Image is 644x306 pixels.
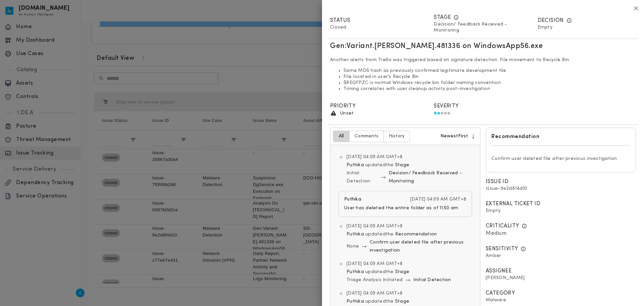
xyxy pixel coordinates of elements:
[486,268,512,274] span: Assignee
[486,253,501,258] span: Amber
[410,196,466,203] p: [DATE] 04:09 AM GMT+8
[453,15,459,20] div: Where the ticket is in the workflow
[346,276,402,284] p: Triage Analysis Initiated
[486,179,508,184] span: Issue ID
[486,222,519,230] span: Criticality
[486,298,506,303] span: Malware
[330,16,350,25] span: Status
[365,232,394,237] span: updated the
[438,131,477,142] button: NewestFirst
[434,13,451,21] span: Stage
[365,269,394,274] span: updated the
[346,230,437,238] p: Puthika Recommendation
[486,178,508,186] span: Issue ID
[346,260,451,268] p: [DATE] 04:09 AM GMT+8
[521,246,526,252] div: Confidentiality of the data that the asset is processing
[486,291,515,296] span: Category
[330,25,346,30] span: Closed
[333,131,350,142] button: all
[486,223,519,229] span: Criticality
[330,103,356,109] span: Priority
[538,25,552,30] span: Empty
[343,80,636,86] li: $REQFPZC is normal Windows recycle bin folder naming convention
[486,267,512,275] span: Assignee
[486,201,540,207] span: External Ticket ID
[486,208,500,213] span: Empty
[522,223,527,229] div: Importance of the asset to the business
[330,18,350,23] span: Status
[434,110,450,117] div: Low
[486,231,506,236] span: Medium
[343,86,636,92] li: Timing correlates with user cleanup activity post-investigation
[486,275,525,280] span: [PERSON_NAME]
[365,299,394,304] span: updated the
[486,289,515,297] span: Category
[349,131,384,142] button: comments
[538,18,564,23] span: Decision
[434,22,507,33] span: Decision/ Feedback Received - Monitoring
[343,74,636,80] li: File located in user's Recycle Bin
[413,276,451,284] p: Initial Detection
[346,153,472,161] p: [DATE] 04:09 AM GMT+8
[486,246,518,252] span: Sensitivity
[346,290,472,298] p: [DATE] 04:09 AM GMT+8
[344,196,361,203] p: Puthika
[365,163,394,168] span: updated the
[567,18,572,23] div: Decision taken by your organization
[383,131,410,142] button: history
[346,243,359,251] p: None
[434,102,459,110] span: Severity
[344,205,466,211] p: User has deleted the entire folder as of 11:50 am
[346,161,409,169] p: Puthika Stage
[491,156,630,162] p: Confirm user deleted file after previous investigation
[486,245,518,253] span: Sensitivity
[491,133,630,140] h6: Recommendation
[389,169,472,185] p: Decision/ Feedback Received - Monitoring
[330,102,356,110] span: Priority
[538,16,564,25] span: Decision
[486,200,540,208] span: External Ticket ID
[346,222,472,230] p: [DATE] 04:09 AM GMT+8
[486,186,527,191] span: Issue-9e2d8f4d10
[330,42,543,51] h5: Gen:Variant.[PERSON_NAME].481336 on WindowsApp56.exe
[346,298,409,306] p: Puthika Stage
[340,111,354,117] p: Unset
[346,268,409,276] p: Puthika Stage
[434,103,459,109] span: Severity
[370,238,472,255] p: Confirm user deleted file after previous investigation
[434,15,451,20] span: Stage
[346,169,378,185] p: Initial Detection
[330,57,636,63] p: Another alerts from Trellix was triggered based on signature detection. File movement to Recycle ...
[343,68,636,74] li: Same MD5 hash as previously confirmed legitimate development file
